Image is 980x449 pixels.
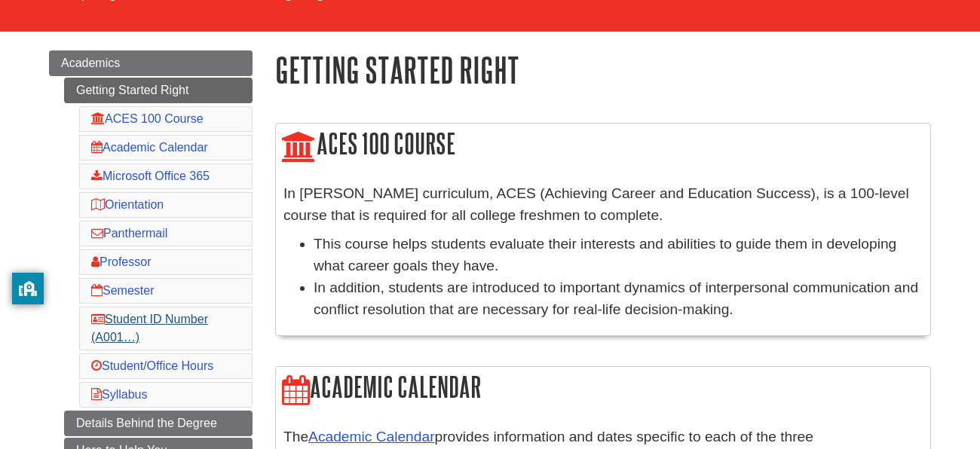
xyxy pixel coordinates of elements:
span: Academics [61,57,120,69]
a: Professor [91,255,151,268]
a: Syllabus [91,388,147,401]
a: Student/Office Hours [91,359,213,372]
h2: Academic Calendar [276,367,930,410]
a: Microsoft Office 365 [91,170,210,182]
a: Getting Started Right [64,78,253,103]
li: In addition, students are introduced to important dynamics of interpersonal communication and con... [314,277,923,321]
a: Details Behind the Degree [64,411,253,436]
a: ACES 100 Course [91,112,204,125]
a: Academic Calendar [91,141,208,154]
a: Orientation [91,198,164,211]
h2: ACES 100 Course [276,124,930,166]
a: Academic Calendar [308,429,434,444]
p: In [PERSON_NAME] curriculum, ACES (Achieving Career and Education Success), is a 100-level course... [283,183,923,227]
a: Semester [91,284,154,297]
button: privacy banner [12,273,44,304]
h1: Getting Started Right [275,50,931,89]
a: Panthermail [91,227,167,240]
a: Academics [49,50,253,76]
li: This course helps students evaluate their interests and abilities to guide them in developing wha... [314,234,923,277]
a: Student ID Number (A001…) [91,313,208,344]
